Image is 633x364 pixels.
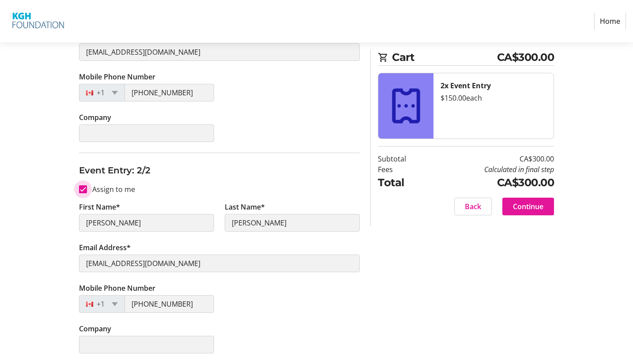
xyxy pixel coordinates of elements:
[502,198,554,215] button: Continue
[392,49,497,65] span: Cart
[454,198,492,215] button: Back
[465,201,481,212] span: Back
[79,71,155,82] label: Mobile Phone Number
[124,295,214,313] input: (506) 234-5678
[79,202,120,212] label: First Name*
[87,184,135,195] label: Assign to me
[79,283,155,293] label: Mobile Phone Number
[124,84,214,101] input: (506) 234-5678
[429,164,554,175] td: Calculated in final step
[79,242,131,253] label: Email Address*
[79,164,360,177] h3: Event Entry: 2/2
[497,49,554,65] span: CA$300.00
[378,164,429,175] td: Fees
[79,112,111,123] label: Company
[225,202,265,212] label: Last Name*
[513,201,543,212] span: Continue
[429,175,554,191] td: CA$300.00
[378,154,429,164] td: Subtotal
[79,323,111,334] label: Company
[378,175,429,191] td: Total
[429,154,554,164] td: CA$300.00
[441,81,491,90] strong: 2x Event Entry
[441,93,546,103] div: $150.00 each
[7,4,70,39] img: KGH Foundation's Logo
[594,13,626,30] a: Home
